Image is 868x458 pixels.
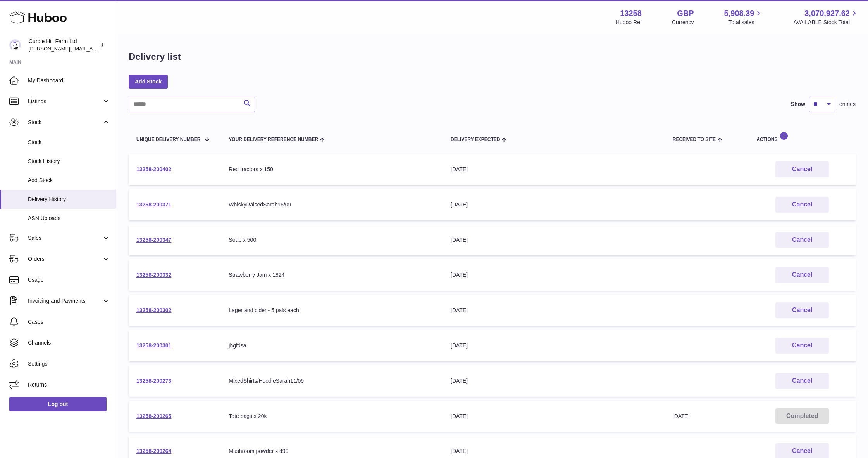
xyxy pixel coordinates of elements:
span: entries [839,101,856,108]
span: Sales [28,234,102,242]
span: [PERSON_NAME][EMAIL_ADDRESS][DOMAIN_NAME] [29,45,155,52]
span: Invoicing and Payments [28,297,102,305]
div: [DATE] [451,377,657,385]
strong: 13258 [620,8,642,19]
a: 13258-200332 [136,272,171,278]
span: Add Stock [28,177,110,184]
div: Soap x 500 [229,236,435,244]
span: Returns [28,381,110,389]
span: 5,908.39 [724,8,754,19]
div: MixedShirts/HoodieSarah11/09 [229,377,435,385]
div: WhiskyRaisedSarah15/09 [229,201,435,208]
span: Unique Delivery Number [136,137,200,142]
span: My Dashboard [28,77,110,84]
button: Cancel [775,197,829,213]
a: 13258-200302 [136,307,171,313]
button: Cancel [775,338,829,354]
div: [DATE] [451,413,657,420]
span: Cases [28,318,110,326]
span: Received to Site [673,137,716,142]
span: AVAILABLE Stock Total [793,19,859,26]
span: Stock History [28,158,110,165]
span: Orders [28,255,102,263]
a: 13258-200402 [136,166,171,172]
span: Stock [28,139,110,146]
button: Cancel [775,267,829,283]
div: Red tractors x 150 [229,166,435,173]
div: [DATE] [451,342,657,349]
a: 13258-200265 [136,413,171,419]
div: Curdle Hill Farm Ltd [29,38,98,52]
a: 13258-200264 [136,448,171,454]
span: Delivery History [28,196,110,203]
span: Channels [28,339,110,347]
span: Stock [28,119,102,126]
span: Usage [28,276,110,284]
a: 3,070,927.62 AVAILABLE Stock Total [793,8,859,26]
button: Cancel [775,161,829,177]
div: jhgfdsa [229,342,435,349]
span: Your Delivery Reference Number [229,137,318,142]
div: Currency [672,19,694,26]
button: Cancel [775,232,829,248]
span: Total sales [728,19,763,26]
div: Tote bags x 20k [229,413,435,420]
div: [DATE] [451,307,657,314]
div: [DATE] [451,271,657,279]
div: Lager and cider - 5 pals each [229,307,435,314]
div: [DATE] [451,448,657,455]
label: Show [791,101,805,108]
a: 5,908.39 Total sales [724,8,763,26]
span: Delivery Expected [451,137,500,142]
div: Strawberry Jam x 1824 [229,271,435,279]
div: Actions [756,132,848,142]
div: [DATE] [451,166,657,173]
div: [DATE] [451,236,657,244]
a: Add Stock [129,75,168,88]
a: 13258-200371 [136,201,171,208]
span: ASN Uploads [28,215,110,222]
div: Huboo Ref [616,19,642,26]
div: [DATE] [451,201,657,208]
a: 13258-200301 [136,342,171,349]
button: Cancel [775,302,829,318]
img: miranda@diddlysquatfarmshop.com [9,39,21,51]
div: Mushroom powder x 499 [229,448,435,455]
span: 3,070,927.62 [804,8,850,19]
button: Cancel [775,373,829,389]
span: Listings [28,98,102,105]
span: Settings [28,360,110,368]
strong: GBP [677,8,694,19]
a: 13258-200273 [136,378,171,384]
a: Log out [9,397,107,411]
h1: Delivery list [129,50,181,63]
span: [DATE] [673,413,690,419]
a: 13258-200347 [136,237,171,243]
